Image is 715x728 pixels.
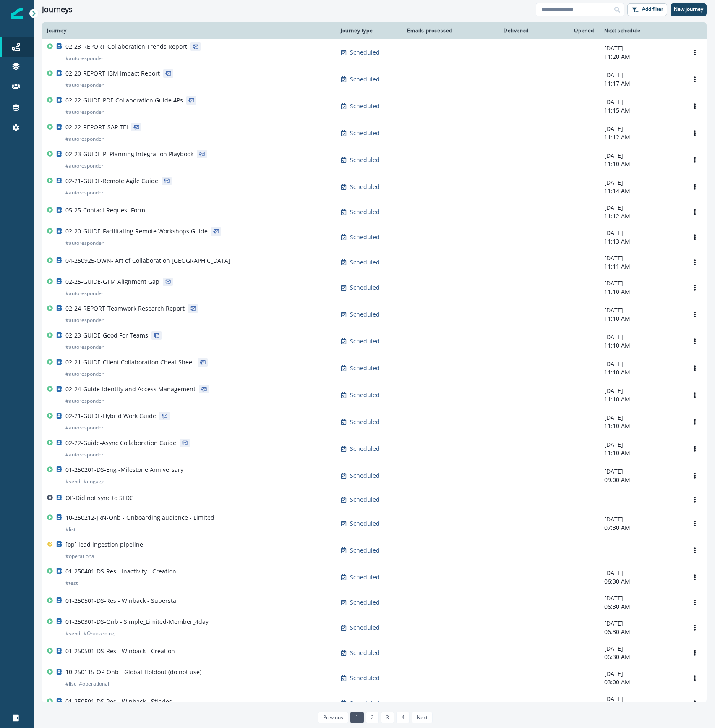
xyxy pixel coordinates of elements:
p: Scheduled [350,208,380,216]
p: Scheduled [350,364,380,372]
p: 11:10 AM [604,395,678,403]
button: Options [688,493,702,506]
button: Options [688,256,702,269]
button: Options [688,389,702,401]
p: Scheduled [350,102,380,110]
h1: Journeys [42,5,73,14]
p: # Onboarding [84,629,115,638]
p: # autoresponder [65,370,104,378]
p: 09:00 AM [604,476,678,484]
p: [DATE] [604,594,678,602]
button: Options [688,621,702,634]
button: Options [688,596,702,609]
p: 06:30 AM [604,577,678,586]
button: Options [688,443,702,455]
p: Scheduled [350,598,380,607]
p: 02-24-REPORT-Teamwork Research Report [65,304,185,313]
a: Next page [412,712,433,723]
div: Delivered [462,27,529,34]
a: 02-23-REPORT-Collaboration Trends Report#autoresponderScheduled-[DATE]11:20 AMOptions [42,39,707,66]
a: 02-23-GUIDE-PI Planning Integration Playbook#autoresponderScheduled-[DATE]11:10 AMOptions [42,147,707,173]
p: [DATE] [604,98,678,106]
a: 02-24-Guide-Identity and Access Management#autoresponderScheduled-[DATE]11:10 AMOptions [42,382,707,409]
p: [DATE] [604,125,678,133]
p: 11:10 AM [604,288,678,296]
p: [DATE] [604,178,678,187]
p: # autoresponder [65,54,104,63]
button: Options [688,647,702,659]
p: 05-25-Contact Request Form [65,206,145,215]
p: 11:10 AM [604,341,678,350]
p: New journey [674,6,703,12]
p: 02-20-REPORT-IBM Impact Report [65,69,160,78]
a: Page 3 [381,712,394,723]
p: Scheduled [350,391,380,399]
p: # list [65,680,76,688]
a: 02-25-GUIDE-GTM Alignment Gap#autoresponderScheduled-[DATE]11:10 AMOptions [42,274,707,301]
p: Scheduled [350,623,380,632]
p: # autoresponder [65,81,104,89]
p: 03:00 AM [604,678,678,686]
p: 02-21-GUIDE-Client Collaboration Cheat Sheet [65,358,194,367]
p: Scheduled [350,258,380,267]
p: [DATE] [604,204,678,212]
p: 11:12 AM [604,133,678,141]
p: # autoresponder [65,343,104,351]
p: Scheduled [350,573,380,581]
div: Emails processed [404,27,452,34]
p: [DATE] [604,333,678,341]
a: 02-22-REPORT-SAP TEI#autoresponderScheduled-[DATE]11:12 AMOptions [42,120,707,147]
a: 01-250501-DS-Res - Winback - StickiesScheduled-[DATE]06:30 AMOptions [42,691,707,715]
ul: Pagination [316,712,433,723]
a: 02-20-REPORT-IBM Impact Report#autoresponderScheduled-[DATE]11:17 AMOptions [42,66,707,93]
p: 01-250201-DS-Eng -Milestone Anniversary [65,466,183,474]
a: Page 4 [396,712,409,723]
a: 05-25-Contact Request FormScheduled-[DATE]11:12 AMOptions [42,200,707,224]
p: Scheduled [350,418,380,426]
p: 11:13 AM [604,237,678,246]
p: Scheduled [350,129,380,137]
button: New journey [671,3,707,16]
button: Options [688,73,702,86]
p: # send [65,629,80,638]
p: [DATE] [604,44,678,52]
button: Options [688,672,702,684]
div: Next schedule [604,27,678,34]
a: 02-21-GUIDE-Remote Agile Guide#autoresponderScheduled-[DATE]11:14 AMOptions [42,173,707,200]
button: Options [688,469,702,482]
p: # autoresponder [65,450,104,459]
p: 10-250212-JRN-Onb - Onboarding audience - Limited [65,513,214,522]
p: Scheduled [350,495,380,504]
p: Scheduled [350,445,380,453]
p: 02-22-Guide-Async Collaboration Guide [65,439,176,447]
p: # autoresponder [65,135,104,143]
button: Options [688,335,702,348]
div: Journey [47,27,331,34]
p: # autoresponder [65,189,104,197]
a: 02-21-GUIDE-Client Collaboration Cheat Sheet#autoresponderScheduled-[DATE]11:10 AMOptions [42,355,707,382]
p: Add filter [642,6,663,12]
p: # operational [65,552,96,560]
a: 02-24-REPORT-Teamwork Research Report#autoresponderScheduled-[DATE]11:10 AMOptions [42,301,707,328]
a: 10-250115-OP-Onb - Global-Holdout (do not use)#list#operationalScheduled-[DATE]03:00 AMOptions [42,665,707,691]
button: Add filter [627,3,667,16]
p: Scheduled [350,183,380,191]
p: # autoresponder [65,424,104,432]
p: 11:12 AM [604,212,678,220]
a: 10-250212-JRN-Onb - Onboarding audience - Limited#listScheduled-[DATE]07:30 AMOptions [42,510,707,537]
a: 02-20-GUIDE-Facilitating Remote Workshops Guide#autoresponderScheduled-[DATE]11:13 AMOptions [42,224,707,251]
p: - [604,546,678,555]
p: 04-250925-OWN- Art of Collaboration [GEOGRAPHIC_DATA] [65,257,230,265]
p: 01-250501-DS-Res - Winback - Stickies [65,697,172,706]
p: 02-21-GUIDE-Hybrid Work Guide [65,412,156,420]
p: Scheduled [350,471,380,480]
p: [DATE] [604,619,678,628]
p: # engage [84,477,104,486]
a: 01-250301-DS-Onb - Simple_Limited-Member_4day#send#OnboardingScheduled-[DATE]06:30 AMOptions [42,614,707,641]
button: Options [688,181,702,193]
button: Options [688,517,702,530]
p: [DATE] [604,254,678,262]
a: 02-22-GUIDE-PDE Collaboration Guide 4Ps#autoresponderScheduled-[DATE]11:15 AMOptions [42,93,707,120]
p: Scheduled [350,75,380,84]
div: Opened [539,27,594,34]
